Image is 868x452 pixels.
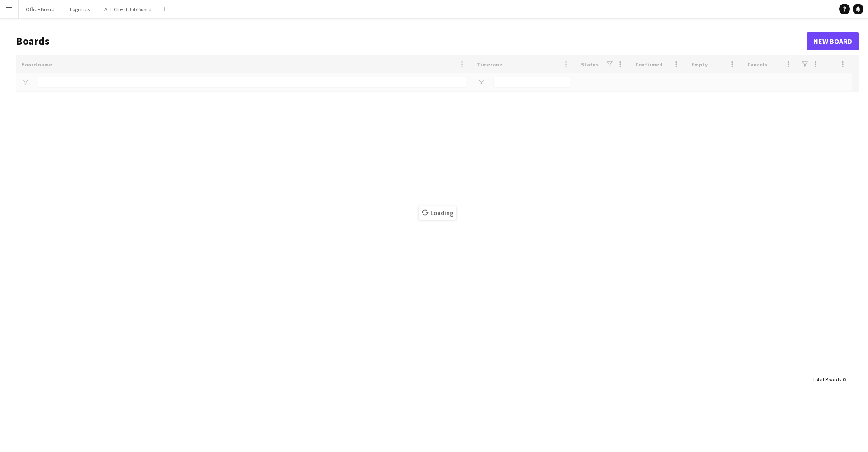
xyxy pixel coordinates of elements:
[843,376,845,383] span: 0
[812,376,841,383] span: Total Boards
[419,206,456,220] span: Loading
[16,34,807,48] h1: Boards
[812,371,845,388] div: :
[97,0,159,18] button: ALL Client Job Board
[807,32,859,50] a: New Board
[19,0,62,18] button: Office Board
[62,0,97,18] button: Logistics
